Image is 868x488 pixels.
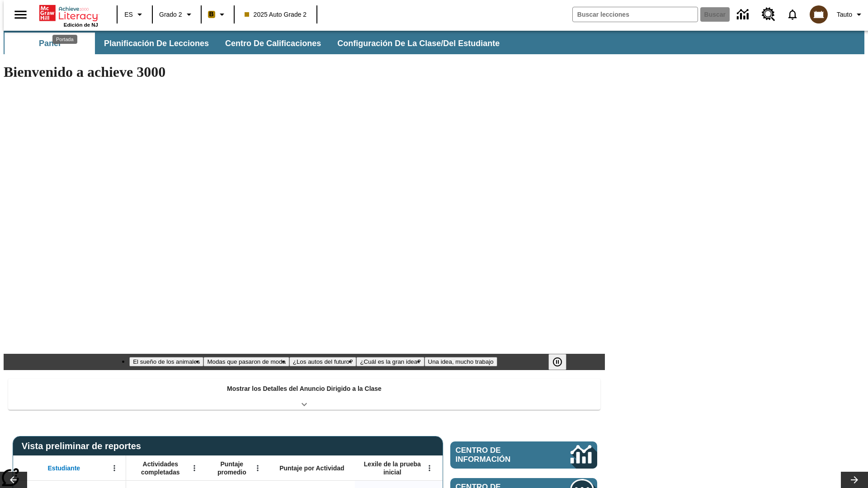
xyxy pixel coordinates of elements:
button: Pausar [548,354,566,370]
span: 2025 Auto Grade 2 [245,10,307,19]
button: Panel [5,33,95,54]
span: Planificación de lecciones [104,38,209,49]
span: Tauto [837,10,852,19]
input: Buscar campo [573,7,698,22]
span: Estudiante [48,464,80,472]
span: Vista preliminar de reportes [22,441,146,451]
a: Centro de información [450,441,597,469]
button: Perfil/Configuración [833,6,868,23]
button: Abrir menú [423,461,436,475]
span: Puntaje por Actividad [279,464,344,472]
button: Diapositiva 1 El sueño de los animales [129,357,203,366]
button: Abrir menú [251,461,264,475]
span: Actividades completadas [131,460,190,476]
div: Portada [39,3,98,28]
button: Diapositiva 4 ¿Cuál es la gran idea? [356,357,424,366]
span: B [209,9,214,20]
div: Portada [52,35,77,44]
span: Centro de información [456,446,540,464]
button: Configuración de la clase/del estudiante [330,33,507,54]
button: Diapositiva 5 Una idea, mucho trabajo [425,357,497,366]
button: Abrir menú [188,461,201,475]
button: Diapositiva 3 ¿Los autos del futuro? [289,357,357,366]
button: Planificación de lecciones [97,33,216,54]
button: Diapositiva 2 Modas que pasaron de moda [203,357,289,366]
span: Puntaje promedio [210,460,254,476]
button: Centro de calificaciones [218,33,328,54]
span: Edición de NJ [64,22,98,28]
div: Pausar [548,354,576,370]
button: Boost El color de la clase es anaranjado claro. Cambiar el color de la clase. [204,6,231,23]
button: Abrir menú [108,461,121,475]
p: Mostrar los Detalles del Anuncio Dirigido a la Clase [227,384,382,394]
span: Grado 2 [159,10,182,19]
button: Carrusel de lecciones, seguir [841,472,868,488]
a: Centro de información [731,2,756,27]
span: ES [124,10,133,19]
div: Subbarra de navegación [4,33,508,54]
div: Subbarra de navegación [4,31,864,54]
a: Notificaciones [781,3,804,26]
button: Abrir el menú lateral [7,1,34,28]
span: Centro de calificaciones [225,38,321,49]
div: Mostrar los Detalles del Anuncio Dirigido a la Clase [8,379,600,410]
a: Portada [39,4,98,22]
h1: Bienvenido a achieve 3000 [4,64,605,80]
button: Grado: Grado 2, Elige un grado [156,6,198,23]
button: Escoja un nuevo avatar [804,3,833,26]
span: Configuración de la clase/del estudiante [337,38,500,49]
img: avatar image [810,5,828,23]
span: Panel [39,38,61,49]
span: Lexile de la prueba inicial [359,460,425,476]
a: Centro de recursos, Se abrirá en una pestaña nueva. [756,2,781,27]
button: Lenguaje: ES, Selecciona un idioma [120,6,149,23]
